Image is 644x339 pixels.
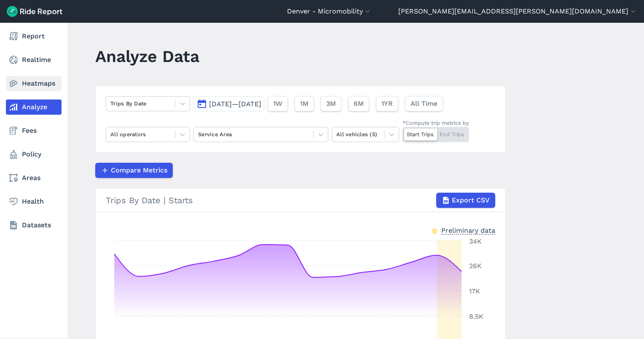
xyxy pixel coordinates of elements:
span: Compare Metrics [111,165,167,175]
a: Analyze [6,100,62,115]
a: Report [6,29,62,44]
span: 6M [354,99,364,109]
img: Ride Report [7,6,62,17]
button: Compare Metrics [95,163,173,178]
button: All Time [405,96,443,111]
button: 1YR [376,96,398,111]
button: 6M [348,96,369,111]
tspan: 17K [469,287,480,295]
button: 1W [268,96,288,111]
div: Preliminary data [441,226,495,234]
span: All Time [411,99,437,109]
a: Datasets [6,218,62,233]
tspan: 34K [469,237,482,245]
a: Fees [6,123,62,138]
h1: Analyze Data [95,45,199,68]
button: 3M [321,96,341,111]
span: [DATE]—[DATE] [209,100,261,108]
span: 1M [300,99,309,109]
tspan: 8.5K [469,312,483,320]
div: *Compute trip metrics by [402,119,469,127]
button: [PERSON_NAME][EMAIL_ADDRESS][PERSON_NAME][DOMAIN_NAME] [398,6,637,16]
a: Heatmaps [6,76,62,91]
button: 1M [295,96,314,111]
span: Export CSV [452,195,490,205]
button: [DATE]—[DATE] [193,96,264,111]
div: Trips By Date | Starts [106,193,495,208]
span: 3M [326,99,336,109]
span: 1YR [381,99,393,109]
span: 1W [273,99,282,109]
tspan: 26K [469,262,482,270]
button: Export CSV [436,193,495,208]
a: Health [6,194,62,209]
a: Realtime [6,52,62,67]
a: Policy [6,147,62,162]
button: Denver - Micromobility [287,6,372,16]
a: Areas [6,170,62,186]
